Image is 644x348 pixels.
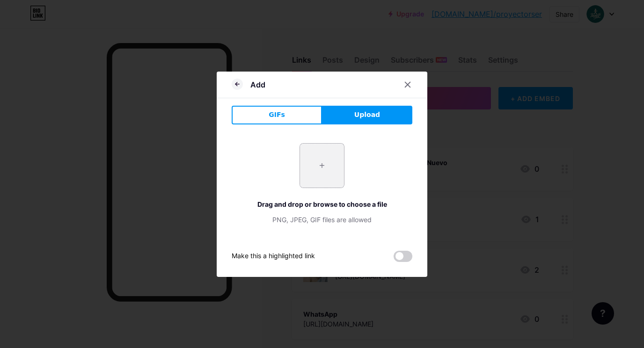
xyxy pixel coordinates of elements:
div: Make this a highlighted link [232,251,315,262]
div: Drag and drop or browse to choose a file [232,199,412,209]
span: Upload [354,110,380,120]
button: GIFs [232,106,322,124]
button: Upload [322,106,412,124]
div: Add [250,79,265,90]
div: PNG, JPEG, GIF files are allowed [232,215,412,225]
span: GIFs [269,110,285,120]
